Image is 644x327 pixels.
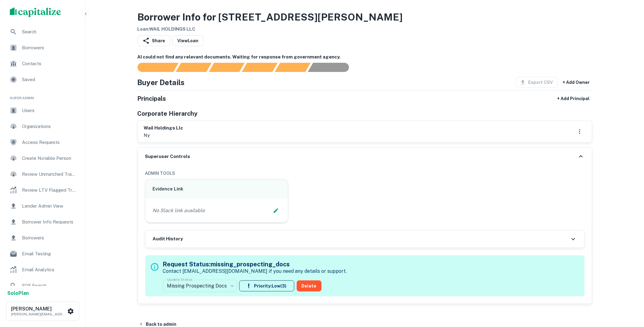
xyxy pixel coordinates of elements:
[275,63,311,72] div: Principals found, still searching for contact information. This may take time...
[22,202,77,210] span: Lender Admin View
[22,234,77,242] span: Borrowers
[11,306,66,311] h6: [PERSON_NAME]
[11,311,66,317] p: [PERSON_NAME][EMAIL_ADDRESS][DOMAIN_NAME]
[5,135,80,150] a: Access Requests
[22,282,77,289] span: SOS Search
[22,186,77,194] span: Review LTV Flagged Transactions
[7,290,29,296] strong: Solo Plan
[22,28,77,36] span: Search
[138,54,592,61] h6: AI could not find any relevant documents. Waiting for response from government agency.
[167,277,193,282] label: Update Status
[22,250,77,257] span: Email Testing
[153,186,281,193] h6: Evidence Link
[138,77,185,88] h4: Buyer Details
[22,155,77,162] span: Create Notable Person
[22,76,77,83] span: Saved
[7,290,29,297] a: SoloPlan
[5,103,80,118] a: Users
[22,44,77,51] span: Borrowers
[176,63,212,72] div: Your request is received and processing...
[22,266,77,273] span: Email Analytics
[145,170,585,177] h6: ADMIN TOOLS
[144,132,183,139] p: ny
[561,77,592,88] button: + Add Owner
[555,93,592,104] button: + Add Principal
[209,63,245,72] div: Documents found, AI parsing details...
[163,277,237,295] div: Missing Prospecting Docs
[173,35,204,46] a: ViewLoan
[297,280,322,291] button: Delete
[6,302,79,321] button: [PERSON_NAME][PERSON_NAME][EMAIL_ADDRESS][DOMAIN_NAME]
[5,278,80,293] a: SOS Search
[5,199,80,213] a: Lender Admin View
[144,125,183,132] h6: wail holdings llc
[22,218,77,226] span: Borrower Info Requests
[153,207,205,214] p: No Slack link available
[138,109,198,118] h5: Corporate Hierarchy
[5,151,80,166] a: Create Notable Person
[5,119,80,134] a: Organizations
[130,63,176,72] div: Sending borrower request to AI...
[5,72,80,87] a: Saved
[163,268,347,275] p: Contact [EMAIL_ADDRESS][DOMAIN_NAME] if you need any details or support.
[5,56,80,71] a: Contacts
[613,278,644,307] iframe: Chat Widget
[153,235,183,242] h6: Audit History
[5,215,80,229] a: Borrower Info Requests
[22,171,77,178] span: Review Unmatched Transactions
[22,139,77,146] span: Access Requests
[271,206,281,215] button: Edit Slack Link
[145,153,190,160] h6: Superuser Controls
[163,260,347,269] h5: Request Status: missing_prospecting_docs
[5,231,80,245] a: Borrowers
[5,167,80,182] a: Review Unmatched Transactions
[138,10,403,24] h3: Borrower Info for [STREET_ADDRESS][PERSON_NAME]
[5,40,80,55] a: Borrowers
[22,107,77,114] span: Users
[242,63,278,72] div: Principals found, AI now looking for contact information...
[138,94,166,103] h5: Principals
[239,280,294,291] button: Priority:Low(3)
[22,60,77,67] span: Contacts
[138,26,403,33] h6: Loan : WAIL HOLDINGS LLC
[5,24,80,39] a: Search
[138,35,170,46] button: Share
[5,88,80,103] li: Super Admin
[5,183,80,197] a: Review LTV Flagged Transactions
[5,262,80,277] a: Email Analytics
[22,123,77,130] span: Organizations
[10,7,61,17] img: capitalize-logo.png
[5,246,80,261] a: Email Testing
[308,63,356,72] div: AI fulfillment process complete.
